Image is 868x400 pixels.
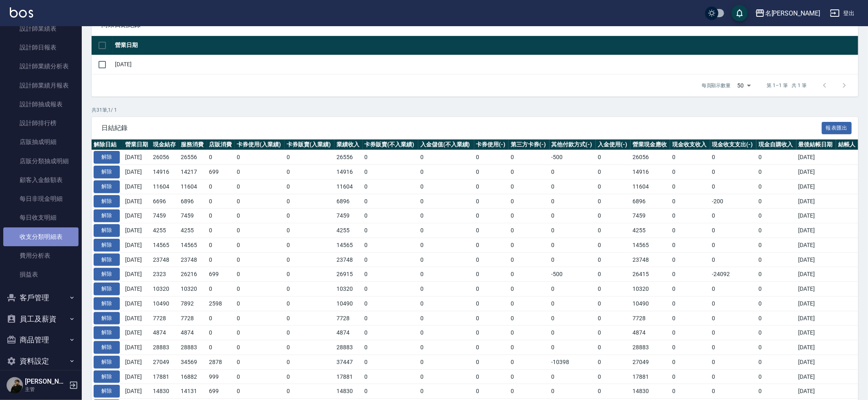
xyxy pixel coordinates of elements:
[509,238,549,252] td: 0
[25,378,67,386] h5: [PERSON_NAME]
[123,326,151,340] td: [DATE]
[3,329,79,351] button: 商品管理
[596,296,630,311] td: 0
[670,267,710,282] td: 0
[710,223,757,238] td: 0
[179,139,206,150] th: 服務消費
[123,238,151,252] td: [DATE]
[630,311,670,326] td: 7728
[235,139,285,150] th: 卡券使用(入業績)
[3,227,79,246] a: 收支分類明細表
[550,252,596,267] td: 0
[596,139,630,150] th: 入金使用(-)
[509,252,549,267] td: 0
[179,165,206,180] td: 14217
[94,385,120,398] button: 解除
[179,311,206,326] td: 7728
[3,76,79,95] a: 設計師業績月報表
[796,194,836,209] td: [DATE]
[94,151,120,164] button: 解除
[550,223,596,238] td: 0
[756,223,796,238] td: 0
[3,208,79,227] a: 每日收支明細
[92,106,858,114] p: 共 31 筆, 1 / 1
[3,189,79,208] a: 每日非現金明細
[151,209,179,223] td: 7459
[363,150,419,165] td: 0
[630,296,670,311] td: 10490
[550,296,596,311] td: 0
[550,282,596,297] td: 0
[151,238,179,252] td: 14565
[3,265,79,284] a: 損益表
[734,74,754,97] div: 50
[179,150,206,165] td: 26556
[334,238,362,252] td: 14565
[235,326,285,340] td: 0
[418,267,474,282] td: 0
[285,194,334,209] td: 0
[796,165,836,180] td: [DATE]
[363,238,419,252] td: 0
[418,326,474,340] td: 0
[334,139,362,150] th: 業績收入
[363,223,419,238] td: 0
[710,209,757,223] td: 0
[94,239,120,252] button: 解除
[3,351,79,372] button: 資料設定
[630,139,670,150] th: 營業現金應收
[630,150,670,165] td: 26056
[474,326,509,340] td: 0
[731,5,748,21] button: save
[474,311,509,326] td: 0
[765,8,820,18] div: 名[PERSON_NAME]
[123,139,151,150] th: 營業日期
[207,282,235,297] td: 0
[151,252,179,267] td: 23748
[596,209,630,223] td: 0
[207,165,235,180] td: 699
[179,252,206,267] td: 23748
[151,165,179,180] td: 14916
[207,296,235,311] td: 2598
[123,296,151,311] td: [DATE]
[550,150,596,165] td: -500
[123,150,151,165] td: [DATE]
[94,180,120,193] button: 解除
[285,165,334,180] td: 0
[113,36,858,55] th: 營業日期
[670,296,710,311] td: 0
[179,296,206,311] td: 7892
[767,82,807,89] p: 第 1–1 筆 共 1 筆
[630,267,670,282] td: 26415
[670,150,710,165] td: 0
[235,252,285,267] td: 0
[151,282,179,297] td: 10320
[550,311,596,326] td: 0
[710,252,757,267] td: 0
[363,165,419,180] td: 0
[796,209,836,223] td: [DATE]
[235,209,285,223] td: 0
[596,267,630,282] td: 0
[3,38,79,57] a: 設計師日報表
[3,133,79,151] a: 店販抽成明細
[509,282,549,297] td: 0
[474,267,509,282] td: 0
[596,194,630,209] td: 0
[670,209,710,223] td: 0
[235,179,285,194] td: 0
[94,254,120,266] button: 解除
[285,238,334,252] td: 0
[710,150,757,165] td: 0
[363,252,419,267] td: 0
[596,150,630,165] td: 0
[123,311,151,326] td: [DATE]
[796,150,836,165] td: [DATE]
[151,194,179,209] td: 6696
[670,223,710,238] td: 0
[756,139,796,150] th: 現金自購收入
[630,238,670,252] td: 14565
[418,194,474,209] td: 0
[113,55,858,74] td: [DATE]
